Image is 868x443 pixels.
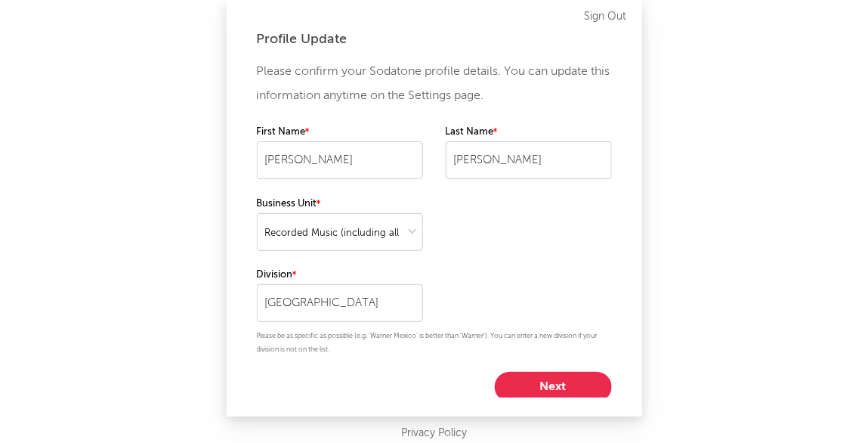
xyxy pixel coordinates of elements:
[585,8,627,26] a: Sign Out
[257,330,612,357] p: Please be as specific as possible (e.g. 'Warner Mexico' is better than 'Warner'). You can enter a...
[446,141,612,179] input: Your last name
[257,30,612,48] div: Profile Update
[257,195,423,213] label: Business Unit
[257,266,423,284] label: Division
[446,123,612,141] label: Last Name
[401,424,467,443] a: Privacy Policy
[257,123,423,141] label: First Name
[495,372,612,402] button: Next
[257,60,612,108] p: Please confirm your Sodatone profile details. You can update this information anytime on the Sett...
[257,141,423,179] input: Your first name
[257,284,423,322] input: Your division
